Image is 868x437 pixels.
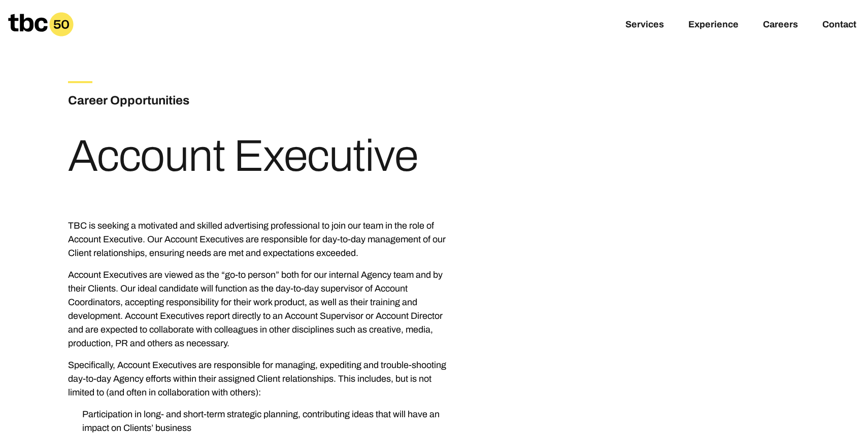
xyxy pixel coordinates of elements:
h3: Career Opportunities [68,91,312,110]
p: Account Executives are viewed as the “go-to person” both for our internal Agency team and by thei... [68,268,458,350]
a: Services [625,19,664,31]
a: Contact [822,19,856,31]
a: Homepage [8,12,74,37]
p: Specifically, Account Executives are responsible for managing, expediting and trouble-shooting da... [68,358,458,399]
p: TBC is seeking a motivated and skilled advertising professional to join our team in the role of A... [68,219,458,260]
a: Careers [763,19,798,31]
a: Experience [688,19,739,31]
li: Participation in long- and short-term strategic planning, contributing ideas that will have an im... [74,408,457,435]
h1: Account Executive [68,134,418,178]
